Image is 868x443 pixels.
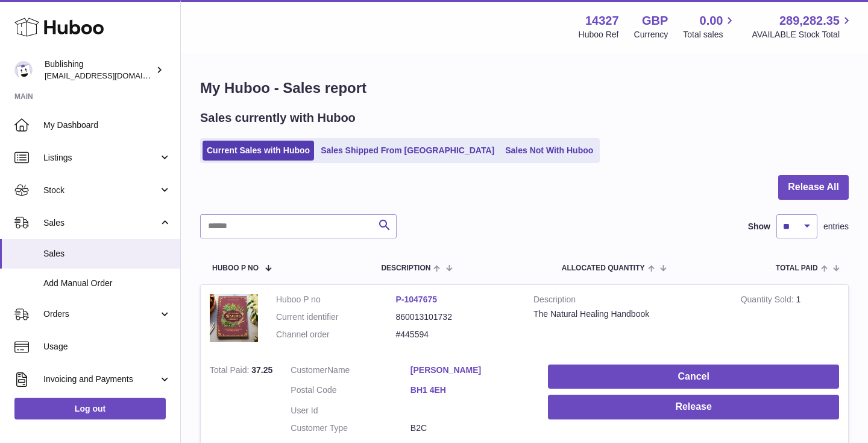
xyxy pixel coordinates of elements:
span: Sales [43,217,159,229]
a: Current Sales with Huboo [203,141,314,161]
a: Log out [14,398,166,419]
span: entries [823,221,849,232]
span: Description [381,264,430,272]
span: Total paid [776,264,818,272]
img: 1749741825.png [210,294,258,342]
div: Huboo Ref [579,29,619,40]
dt: User Id [291,405,410,416]
span: Sales [43,248,171,260]
span: Invoicing and Payments [43,374,159,385]
dt: Name [291,365,410,379]
label: Show [748,221,770,232]
a: Sales Not With Huboo [501,141,597,161]
div: The Natural Healing Handbook [533,308,723,320]
span: Add Manual Order [43,278,171,289]
span: 289,282.35 [779,13,840,29]
span: Customer [291,365,327,375]
span: Usage [43,341,171,352]
span: Listings [43,152,159,164]
span: [EMAIL_ADDRESS][DOMAIN_NAME] [45,71,177,80]
td: 1 [732,285,848,355]
a: BH1 4EH [410,384,530,396]
span: ALLOCATED Quantity [562,264,645,272]
strong: 14327 [585,13,619,29]
span: 37.25 [251,365,272,375]
dt: Customer Type [291,422,410,434]
a: 0.00 Total sales [683,13,737,40]
div: Currency [634,29,668,40]
span: Total sales [683,29,737,40]
span: Stock [43,185,159,196]
dt: Postal Code [291,384,410,399]
span: 0.00 [700,13,723,29]
h1: My Huboo - Sales report [200,78,849,98]
strong: Quantity Sold [741,295,796,307]
dt: Huboo P no [276,294,396,305]
a: Sales Shipped From [GEOGRAPHIC_DATA] [316,141,498,161]
dt: Current identifier [276,311,396,323]
span: Orders [43,308,159,320]
strong: Total Paid [210,365,251,378]
button: Release [548,395,839,419]
a: 289,282.35 AVAILABLE Stock Total [752,13,854,40]
button: Cancel [548,365,839,389]
a: [PERSON_NAME] [410,365,530,376]
dt: Channel order [276,329,396,340]
h2: Sales currently with Huboo [200,110,356,126]
span: My Dashboard [43,120,171,131]
button: Release All [778,175,849,200]
a: P-1047675 [396,295,438,304]
span: Huboo P no [212,264,259,272]
strong: Description [533,294,723,308]
dd: B2C [410,422,530,434]
span: AVAILABLE Stock Total [752,29,854,40]
div: Bublishing [45,59,153,81]
img: regine@bublishing.com [14,61,33,79]
dd: 860013101732 [396,311,516,323]
dd: #445594 [396,329,516,340]
strong: GBP [642,13,668,29]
